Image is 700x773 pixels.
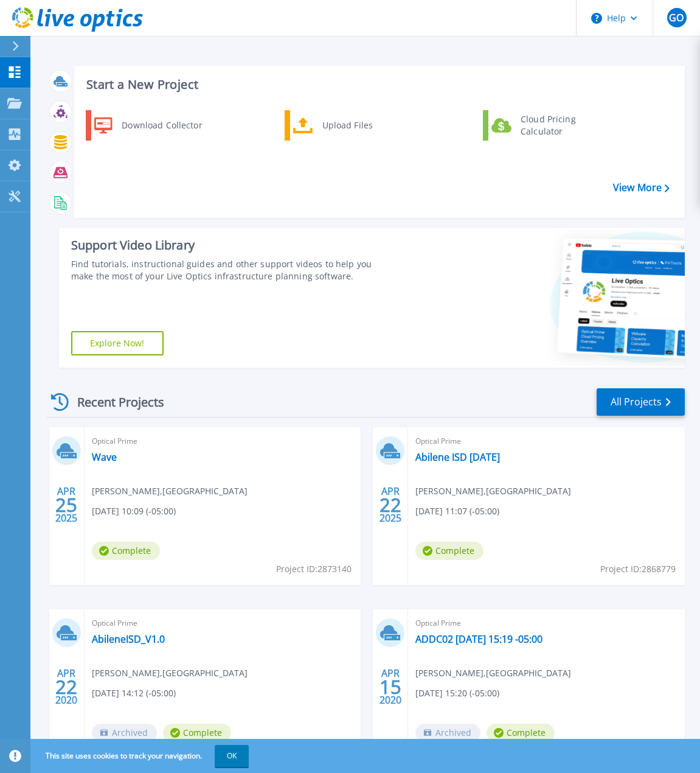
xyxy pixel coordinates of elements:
[86,110,210,141] a: Download Collector
[379,682,401,692] span: 15
[55,483,78,527] div: APR 2025
[600,562,676,576] span: Project ID: 2868779
[163,724,231,742] span: Complete
[515,113,605,138] div: Cloud Pricing Calculator
[597,388,685,416] a: All Projects
[415,484,571,498] span: [PERSON_NAME] , [GEOGRAPHIC_DATA]
[92,505,176,518] span: [DATE] 10:09 (-05:00)
[55,665,78,709] div: APR 2020
[71,237,395,253] div: Support Video Library
[116,113,207,138] div: Download Collector
[86,78,669,91] h3: Start a New Project
[415,687,499,700] span: [DATE] 15:20 (-05:00)
[92,435,354,448] span: Optical Prime
[47,387,181,417] div: Recent Projects
[487,724,555,742] span: Complete
[92,724,157,742] span: Archived
[415,617,677,630] span: Optical Prime
[92,617,354,630] span: Optical Prime
[669,13,684,23] span: GO
[379,665,402,709] div: APR 2020
[92,687,176,700] span: [DATE] 14:12 (-05:00)
[92,666,248,680] span: [PERSON_NAME] , [GEOGRAPHIC_DATA]
[92,451,117,463] a: Wave
[92,542,160,560] span: Complete
[379,500,401,510] span: 22
[415,542,483,560] span: Complete
[379,483,402,527] div: APR 2025
[285,110,409,141] a: Upload Files
[613,182,670,194] a: View More
[55,682,77,692] span: 22
[71,331,164,355] a: Explore Now!
[55,500,77,510] span: 25
[71,258,395,282] div: Find tutorials, instructional guides and other support videos to help you make the most of your L...
[415,666,571,680] span: [PERSON_NAME] , [GEOGRAPHIC_DATA]
[92,633,165,645] a: AbileneISD_V1.0
[415,633,542,645] a: ADDC02 [DATE] 15:19 -05:00
[33,745,249,767] span: This site uses cookies to track your navigation.
[483,110,608,141] a: Cloud Pricing Calculator
[415,724,480,742] span: Archived
[316,113,406,138] div: Upload Files
[276,562,352,576] span: Project ID: 2873140
[215,745,249,767] button: OK
[92,484,248,498] span: [PERSON_NAME] , [GEOGRAPHIC_DATA]
[415,435,677,448] span: Optical Prime
[415,505,499,518] span: [DATE] 11:07 (-05:00)
[415,451,500,463] a: Abilene ISD [DATE]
